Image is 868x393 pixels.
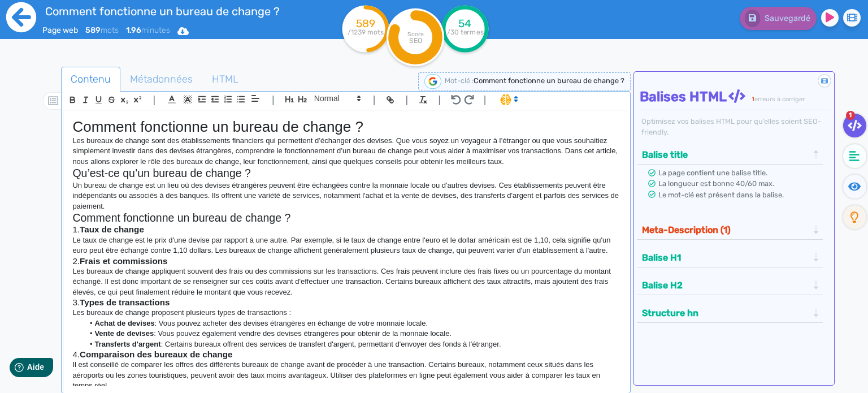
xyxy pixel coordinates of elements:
[658,169,767,177] span: La page contient une balise title.
[72,180,619,211] p: Un bureau de change est un lieu où des devises étrangères peuvent être échangées contre la monnai...
[484,92,487,107] span: |
[80,349,232,359] strong: Comparaison des bureaux de change
[120,67,202,92] a: Métadonnées
[62,64,120,94] span: Contenu
[639,276,821,295] div: Balise H2
[639,221,811,239] button: Meta-Description (1)
[639,304,811,322] button: Structure hn
[373,92,376,107] span: |
[639,248,821,267] div: Balise H1
[94,340,160,348] strong: Transferts d'argent
[72,360,619,391] p: Il est conseillé de comparer les offres des différents bureaux de change avant de procéder à une ...
[72,136,619,167] p: Les bureaux de change sont des établissements financiers qui permettent d’échanger des devises. Q...
[272,92,275,107] span: |
[424,74,441,89] img: google-serp-logo.png
[348,28,384,36] tspan: /1239 mots
[639,145,821,164] div: Balise title
[752,96,754,103] span: 1
[94,319,154,327] strong: Achat de devises
[80,297,170,307] strong: Types de transactions
[80,224,144,234] strong: Taux de change
[202,67,248,92] a: HTML
[121,64,202,94] span: Métadonnées
[640,116,831,137] div: Optimisez vos balises HTML pour qu’elles soient SEO-friendly.
[740,7,817,30] button: Sauvegardé
[639,145,811,164] button: Balise title
[474,76,624,85] span: Comment fonctionne un bureau de change ?
[72,256,619,266] h3: 2.
[85,25,101,35] b: 589
[72,118,619,136] h1: Comment fonctionne un bureau de change ?
[42,25,78,35] span: Page web
[72,266,619,297] p: Les bureaux de change appliquent souvent des frais ou des commissions sur les transactions. Ces f...
[72,211,619,224] h2: Comment fonctionne un bureau de change ?
[639,276,811,295] button: Balise H2
[447,28,484,36] tspan: /30 termes
[356,17,375,30] tspan: 589
[72,308,619,318] p: Les bureaux de change proposent plusieurs types de transactions :
[438,92,441,107] span: |
[126,25,141,35] b: 1.96
[639,221,821,239] div: Meta-Description (1)
[84,339,619,349] li: : Certains bureaux offrent des services de transfert d'argent, permettant d'envoyer des fonds à l...
[248,92,263,105] span: Aligment
[153,92,155,107] span: |
[72,224,619,235] h3: 1.
[61,67,120,92] a: Contenu
[754,96,805,103] span: erreurs à corriger
[126,25,170,35] span: minutes
[658,179,774,188] span: La longueur est bonne 40/60 max.
[94,329,154,338] strong: Vente de devises
[765,14,810,23] span: Sauvegardé
[85,25,119,35] span: mots
[459,17,472,30] tspan: 54
[445,76,474,85] span: Mot-clé :
[640,89,831,105] h4: Balises HTML
[639,248,811,267] button: Balise H1
[658,191,784,199] span: Le mot-clé est présent dans la balise.
[846,111,855,120] span: 1
[409,36,422,45] tspan: SEO
[72,297,619,308] h3: 3.
[639,304,821,322] div: Structure hn
[84,329,619,339] li: : Vous pouvez également vendre des devises étrangères pour obtenir de la monnaie locale.
[405,92,408,107] span: |
[80,256,167,266] strong: Frais et commissions
[72,235,619,256] p: Le taux de change est le prix d'une devise par rapport à une autre. Par exemple, si le taux de ch...
[495,93,522,106] span: I.Assistant
[72,349,619,360] h3: 4.
[72,167,619,180] h2: Qu’est-ce qu’un bureau de change ?
[407,31,424,38] tspan: Score
[42,2,303,20] input: title
[203,64,248,94] span: HTML
[84,318,619,329] li: : Vous pouvez acheter des devises étrangères en échange de votre monnaie locale.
